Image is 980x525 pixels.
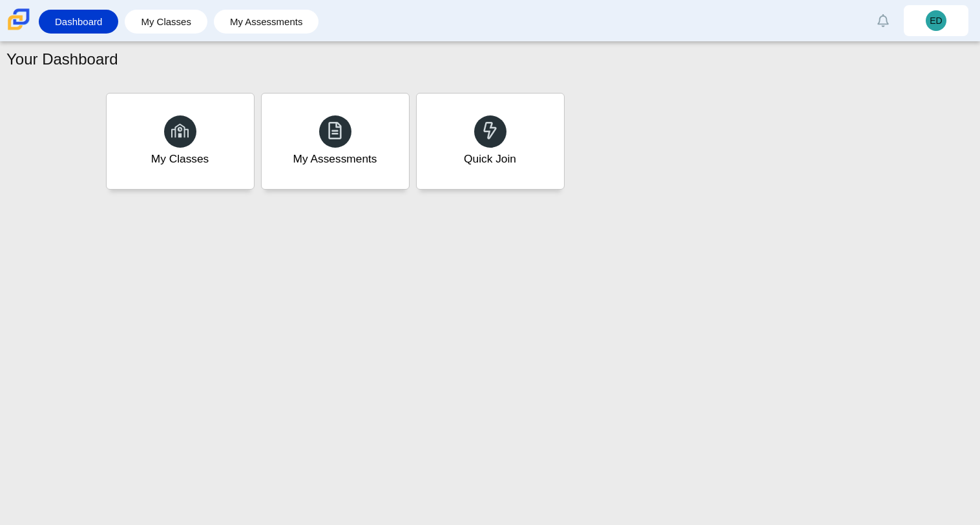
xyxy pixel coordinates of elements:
img: Carmen School of Science & Technology [5,6,32,33]
div: My Classes [151,151,209,167]
a: Dashboard [45,10,112,34]
a: Carmen School of Science & Technology [5,24,32,35]
a: My Assessments [261,93,410,190]
div: My Assessments [293,151,377,167]
span: ED [930,16,942,25]
div: Quick Join [464,151,516,167]
a: Quick Join [416,93,565,190]
a: Alerts [869,6,897,35]
a: ED [904,5,968,36]
h1: Your Dashboard [6,48,118,70]
a: My Assessments [220,10,313,34]
a: My Classes [106,93,255,190]
a: My Classes [131,10,201,34]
